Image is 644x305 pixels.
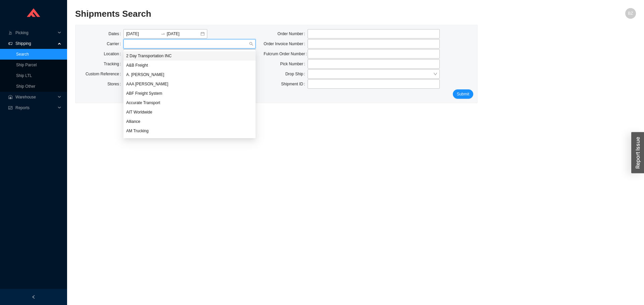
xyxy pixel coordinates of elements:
[104,49,124,59] label: Location
[126,90,253,96] div: ABF Freight System
[167,30,200,37] input: To
[280,59,308,69] label: Pick Number
[123,70,256,79] div: A. Duie Pyle
[123,98,256,107] div: Accurate Transport
[107,39,123,49] label: Carrier
[123,126,256,136] div: AM Trucking
[161,31,165,36] span: swap-right
[16,73,32,78] a: Ship LTL
[104,59,123,69] label: Tracking
[126,62,253,68] div: A&B Freight
[123,89,256,98] div: ABF Freight System
[126,81,253,87] div: AAA [PERSON_NAME]
[126,72,253,78] div: A. [PERSON_NAME]
[86,69,123,79] label: Custom Reference
[123,107,256,117] div: AIT Worldwide
[281,79,308,89] label: Shipment ID
[264,39,308,49] label: Order Invoice Number
[457,91,469,97] span: Submit
[16,52,29,57] a: Search
[628,8,633,19] span: BZ
[123,117,256,126] div: Alliance
[15,102,56,113] span: Reports
[123,79,256,89] div: AAA Cooper
[15,92,56,102] span: Warehouse
[285,69,308,79] label: Drop Ship
[123,136,256,145] div: Amstan Logistics
[123,61,256,70] div: A&B Freight
[123,51,256,61] div: 2 Day Transportation INC
[126,53,253,59] div: 2 Day Transportation INC
[126,128,253,134] div: AM Trucking
[126,100,253,106] div: Accurate Transport
[15,27,56,38] span: Picking
[161,31,165,36] span: to
[109,29,124,39] label: Dates
[16,84,35,89] a: Ship Other
[107,79,123,89] label: Stores
[126,119,253,125] div: Alliance
[126,109,253,115] div: AIT Worldwide
[126,30,159,37] input: From
[264,49,308,59] label: Fulcrum Order Number
[453,89,473,99] button: Submit
[15,38,56,49] span: Shipping
[8,106,13,110] span: fund
[277,29,308,39] label: Order Number
[75,8,496,20] h2: Shipments Search
[16,63,37,67] a: Ship Parcel
[32,295,36,299] span: left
